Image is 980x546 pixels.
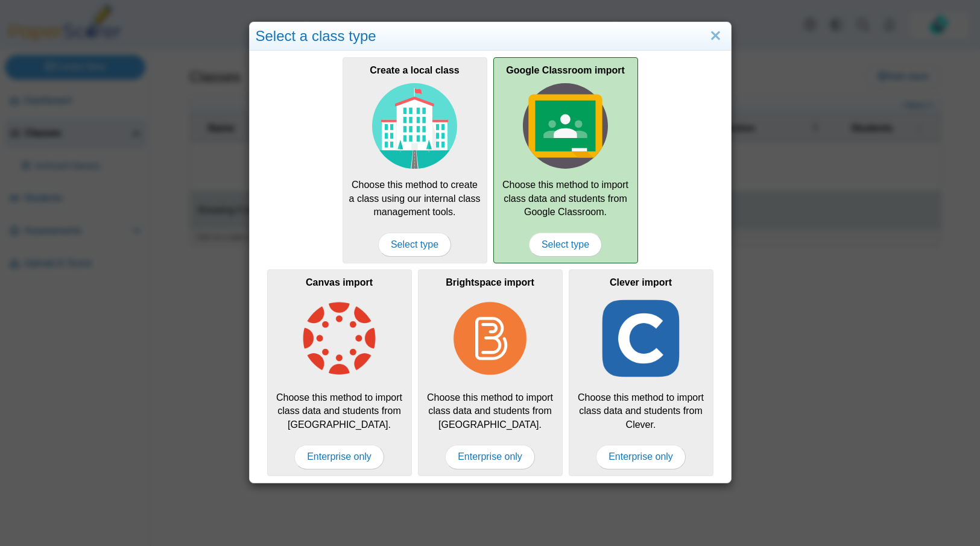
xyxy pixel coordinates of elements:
[378,233,451,257] span: Select type
[529,233,602,257] span: Select type
[493,57,638,263] div: Choose this method to import class data and students from Google Classroom.
[447,296,533,381] img: class-type-brightspace.png
[446,277,534,287] b: Brightspace import
[370,65,460,75] b: Create a local class
[250,22,731,51] div: Select a class type
[343,57,487,263] div: Choose this method to create a class using our internal class management tools.
[706,26,725,46] a: Close
[445,445,535,469] span: Enterprise only
[596,445,686,469] span: Enterprise only
[610,277,672,287] b: Clever import
[297,296,382,381] img: class-type-canvas.png
[493,57,638,263] a: Google Classroom import Choose this method to import class data and students from Google Classroo...
[569,269,713,475] div: Choose this method to import class data and students from Clever.
[372,83,458,169] img: class-type-local.svg
[418,269,563,475] div: Choose this method to import class data and students from [GEOGRAPHIC_DATA].
[267,269,412,475] div: Choose this method to import class data and students from [GEOGRAPHIC_DATA].
[306,277,373,287] b: Canvas import
[598,296,684,381] img: class-type-clever.png
[523,83,609,169] img: class-type-google-classroom.svg
[294,445,384,469] span: Enterprise only
[343,57,487,263] a: Create a local class Choose this method to create a class using our internal class management too...
[506,65,624,75] b: Google Classroom import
